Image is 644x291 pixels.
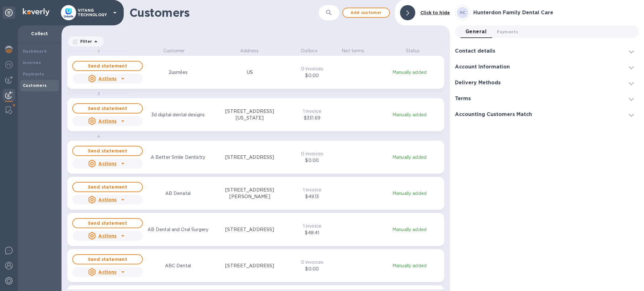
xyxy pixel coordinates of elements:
[78,219,137,227] span: Send statement
[23,60,41,65] b: Invoices
[78,62,137,70] span: Send statement
[298,266,326,272] p: $0.00
[78,147,137,155] span: Send statement
[455,48,495,54] h3: Contact details
[23,30,56,37] p: Collect
[67,177,444,210] button: Send statementActionsAB Denatal[STREET_ADDRESS][PERSON_NAME]1 invoice$49.13Manually added
[214,108,285,121] p: [STREET_ADDRESS][US_STATE]
[98,269,116,275] u: Actions
[379,190,440,197] p: Manually added
[72,146,143,156] button: Send statement
[67,249,444,282] button: Send statementActionsABC Dental[STREET_ADDRESS]0 invoices$0.00Manually added
[455,112,532,118] h3: Accounting Customers Match
[98,233,116,238] u: Actions
[67,56,444,89] button: Send statementActions2usmilesUS0 invoices$0.00Manually added
[72,103,143,113] button: Send statement
[298,72,326,79] p: $0.00
[455,64,510,70] h3: Account Information
[78,105,137,112] span: Send statement
[298,193,326,200] p: $49.13
[225,226,274,233] p: [STREET_ADDRESS]
[98,197,116,202] u: Actions
[67,213,444,246] button: Send statementActionsAB Dental and Oral Surgery[STREET_ADDRESS]1 invoice$48.41Manually added
[72,254,143,264] button: Send statement
[298,151,326,157] p: 0 invoices
[23,72,44,76] b: Payments
[151,112,205,118] p: 3d digital dental designs
[497,29,518,35] span: Payments
[473,10,639,16] h3: Hunterdon Family Dental Care
[78,255,137,263] span: Send statement
[23,49,47,54] b: Dashboard
[67,141,444,174] button: Send statementActionsA Better Smile Dentistry[STREET_ADDRESS]0 invoices$0.00Manually added
[165,190,191,197] p: AB Denatal
[298,230,326,236] p: $48.41
[247,69,253,76] p: US
[23,83,47,88] b: Customers
[72,61,143,71] button: Send statement
[455,80,501,86] h3: Delivery Methods
[455,96,471,102] h3: Terms
[98,76,116,81] u: Actions
[465,27,487,36] span: General
[143,48,206,54] p: Customer
[78,39,92,44] p: Filter
[72,218,143,228] button: Send statement
[5,61,13,68] img: Foreign exchange
[348,9,384,16] span: Add customer
[379,226,440,233] p: Manually added
[23,8,49,16] img: Logo
[298,187,326,193] p: 1 invoice
[337,48,369,54] p: Net terms
[97,91,100,96] span: 3
[98,119,116,124] u: Actions
[298,157,326,164] p: $0.00
[379,154,440,161] p: Manually added
[342,8,390,18] button: Add customer
[460,10,466,15] b: HC
[97,48,100,53] span: 2
[298,108,326,115] p: 1 invoice
[129,6,319,19] h1: Customers
[381,48,444,54] p: Status
[218,48,281,54] p: Address
[225,262,274,269] p: [STREET_ADDRESS]
[298,259,326,266] p: 0 invoices
[3,6,15,19] div: Unpin categories
[151,154,205,161] p: A Better Smile Dentistry
[67,98,444,131] button: Send statementActions3d digital dental designs[STREET_ADDRESS][US_STATE]1 invoice$331.69Manually ...
[78,8,109,17] p: VITANG TECHNOLOGY
[214,187,285,200] p: [STREET_ADDRESS][PERSON_NAME]
[165,262,191,269] p: ABC Dental
[225,154,274,161] p: [STREET_ADDRESS]
[148,226,208,233] p: AB Dental and Oral Surgery
[379,69,440,76] p: Manually added
[98,161,116,166] u: Actions
[72,182,143,192] button: Send statement
[97,134,100,139] span: A
[420,10,450,15] b: Click to hide
[298,115,326,121] p: $331.69
[67,48,450,289] div: grid
[379,262,440,269] p: Manually added
[298,66,326,72] p: 0 invoices
[298,223,326,230] p: 1 invoice
[78,183,137,191] span: Send statement
[168,69,187,76] p: 2usmiles
[379,112,440,118] p: Manually added
[293,48,325,54] p: Outbox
